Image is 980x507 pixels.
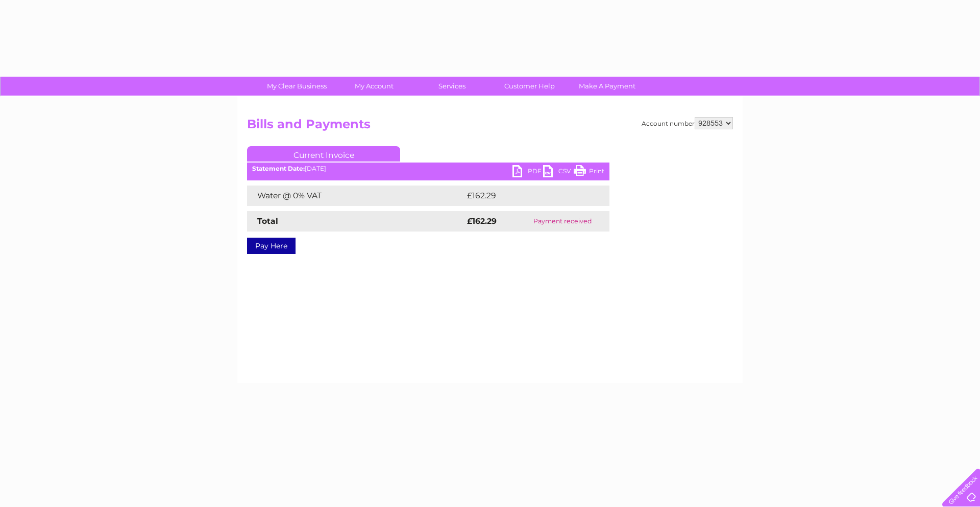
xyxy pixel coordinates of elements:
[252,165,305,172] b: Statement Date:
[247,165,609,172] div: [DATE]
[464,186,591,206] td: £162.29
[574,165,604,180] a: Print
[516,211,609,232] td: Payment received
[565,77,649,96] a: Make A Payment
[512,165,543,180] a: PDF
[642,117,733,129] div: Account number
[410,77,494,96] a: Services
[247,238,296,254] a: Pay Here
[247,186,464,206] td: Water @ 0% VAT
[247,146,400,162] a: Current Invoice
[332,77,416,96] a: My Account
[247,117,733,136] h2: Bills and Payments
[543,165,574,180] a: CSV
[255,77,339,96] a: My Clear Business
[257,216,278,226] strong: Total
[467,216,497,226] strong: £162.29
[487,77,572,96] a: Customer Help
